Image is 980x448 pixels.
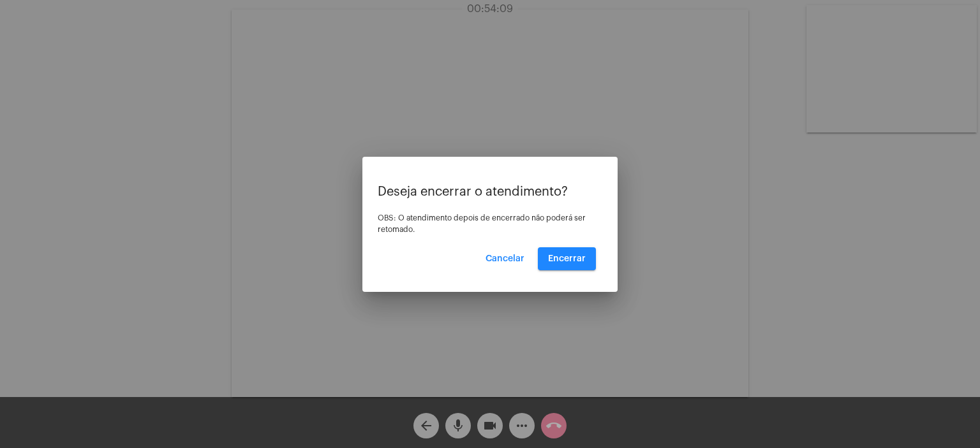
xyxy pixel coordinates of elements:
[486,254,524,263] span: Cancelar
[378,185,602,199] p: Deseja encerrar o atendimento?
[475,247,535,270] button: Cancelar
[538,247,596,270] button: Encerrar
[378,214,586,233] span: OBS: O atendimento depois de encerrado não poderá ser retomado.
[548,254,586,263] span: Encerrar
